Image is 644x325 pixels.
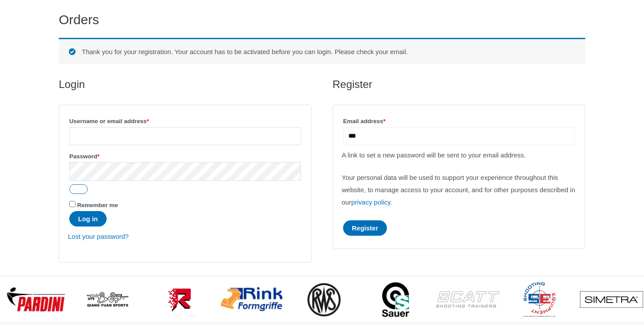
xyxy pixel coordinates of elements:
button: Register [343,220,387,236]
p: A link to set a new password will be sent to your email address. [342,149,576,161]
p: Your personal data will be used to support your experience throughout this website, to manage acc... [342,172,576,208]
div: Thank you for your registration. Your account has to be activated before you can login. Please ch... [59,38,585,65]
h2: Login [59,77,311,91]
input: Remember me [69,201,75,207]
h1: Orders [59,12,585,28]
h2: Register [333,77,585,91]
button: Show password [69,184,88,194]
label: Email address [343,115,575,127]
span: Remember me [77,202,118,208]
label: Password [69,150,301,162]
a: Lost your password? [68,233,129,240]
button: Log in [69,211,107,226]
label: Username or email address [69,115,301,127]
a: privacy policy [351,198,390,206]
